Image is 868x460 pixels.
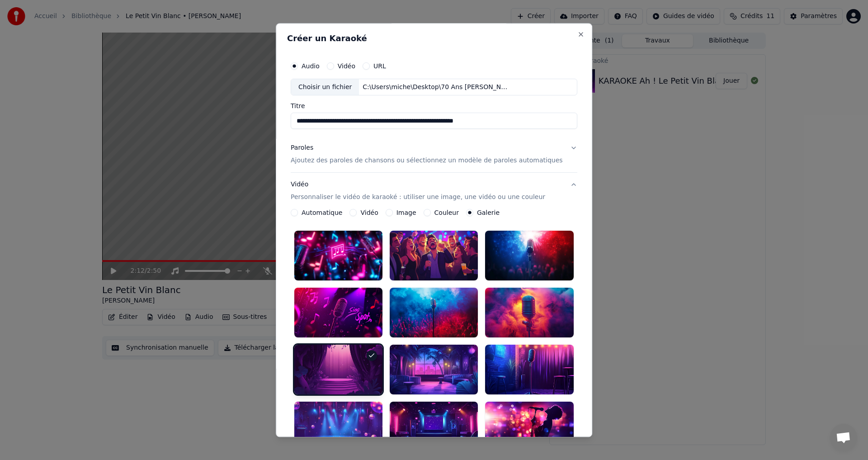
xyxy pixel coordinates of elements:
label: Vidéo [338,63,355,69]
label: Automatique [302,210,342,216]
button: ParolesAjoutez des paroles de chansons ou sélectionnez un modèle de paroles automatiques [291,137,577,173]
div: Vidéo [291,180,545,202]
p: Ajoutez des paroles de chansons ou sélectionnez un modèle de paroles automatiques [291,156,563,166]
p: Personnaliser le vidéo de karaoké : utiliser une image, une vidéo ou une couleur [291,193,545,202]
div: C:\Users\miche\Desktop\70 Ans [PERSON_NAME]\Chanson barré\KARAOKE Ah ! Le Petit Vin Blanc - Rendu... [359,83,513,92]
div: Choisir un fichier [291,79,359,95]
label: Galerie [477,210,500,216]
label: Vidéo [361,210,378,216]
label: Image [396,210,416,216]
label: Titre [291,103,577,109]
div: Paroles [291,144,313,153]
label: Audio [302,63,320,69]
button: VidéoPersonnaliser le vidéo de karaoké : utiliser une image, une vidéo ou une couleur [291,173,577,209]
label: Couleur [434,210,459,216]
h2: Créer un Karaoké [287,34,581,43]
label: URL [373,63,386,69]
